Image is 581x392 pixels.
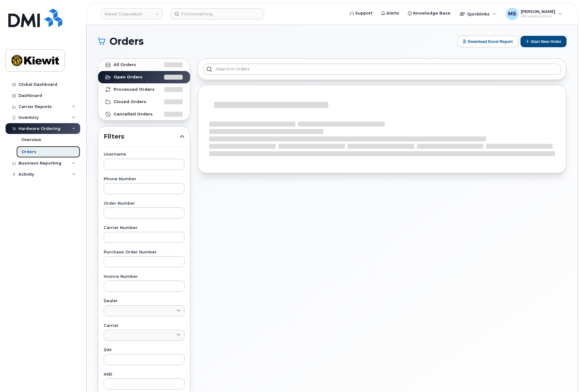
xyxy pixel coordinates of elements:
[98,71,190,83] a: Open Orders
[114,99,146,104] strong: Closed Orders
[98,59,190,71] a: All Orders
[114,75,143,80] strong: Open Orders
[104,348,185,352] label: SIM
[114,62,136,67] strong: All Orders
[521,36,566,47] button: Start New Order
[114,112,153,117] strong: Cancelled Orders
[104,275,185,279] label: Invoice Number
[104,324,185,328] label: Carrier
[104,373,185,377] label: IMEI
[104,132,180,141] span: Filters
[104,250,185,254] label: Purchase Order Number
[98,108,190,120] a: Cancelled Orders
[104,152,185,156] label: Username
[104,177,185,181] label: Phone Number
[104,226,185,230] label: Carrier Number
[98,96,190,108] a: Closed Orders
[203,64,561,75] input: Search in orders
[104,202,185,206] label: Order Number
[114,87,155,92] strong: Processed Orders
[98,83,190,96] a: Processed Orders
[104,299,185,303] label: Dealer
[110,37,144,46] span: Orders
[554,365,576,387] iframe: Messenger Launcher
[458,36,518,47] button: Download Excel Report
